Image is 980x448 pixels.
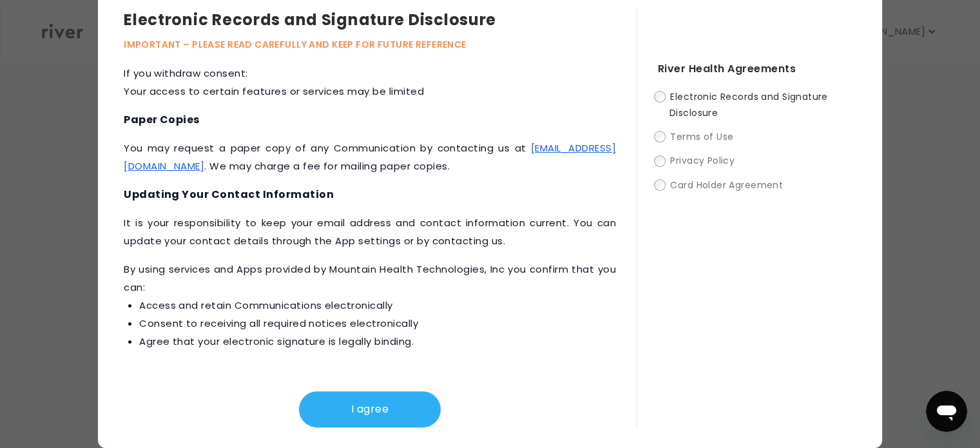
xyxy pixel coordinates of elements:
[299,391,441,427] button: I agree
[124,260,616,351] p: ‍By using services and Apps provided by Mountain Health Technologies, Inc you confirm that you can:
[139,297,616,315] li: Access and retain Communications electronically
[658,60,856,78] h4: River Health Agreements
[669,90,828,119] span: Electronic Records and Signature Disclosure
[670,130,733,143] span: Terms of Use
[139,315,616,333] li: Consent to receiving all required notices electronically
[124,214,616,250] p: It is your responsibility to keep your email address and contact information current. You can upd...
[124,186,616,204] h4: Updating Your Contact Information
[124,8,637,32] h3: Electronic Records and Signature Disclosure
[124,64,616,101] p: If you withdraw consent: Your access to certain features or services may be limited
[124,139,616,175] p: You may request a paper copy of any Communication by contacting us at . We may charge a fee for m...
[670,179,783,191] span: Card Holder Agreement
[124,111,616,129] h4: Paper Copies
[670,155,735,168] span: Privacy Policy
[124,37,637,52] p: IMPORTANT – PLEASE READ CAREFULLY AND KEEP FOR FUTURE REFERENCE
[926,391,967,432] iframe: Button to launch messaging window
[139,333,616,351] li: Agree that your electronic signature is legally binding.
